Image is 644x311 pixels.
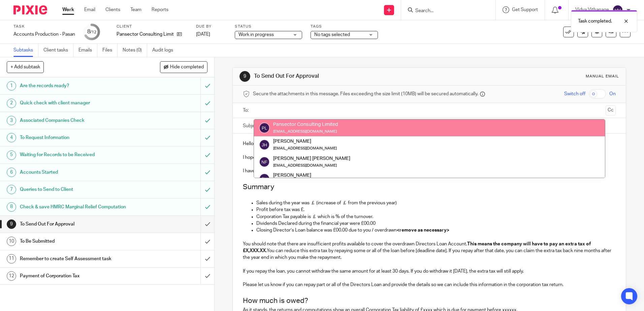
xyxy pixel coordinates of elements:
label: Due by [196,24,226,29]
span: On [609,91,616,97]
div: 2 [7,99,16,108]
div: 4 [7,133,16,142]
h2: How much is owed? [243,295,615,307]
small: [EMAIL_ADDRESS][DOMAIN_NAME] [273,146,337,150]
button: Hide completed [160,61,207,73]
img: svg%3E [259,139,270,150]
div: [PERSON_NAME] [PERSON_NAME] [273,155,350,162]
small: [EMAIL_ADDRESS][DOMAIN_NAME] [273,130,337,133]
span: [DATE] [196,32,210,37]
h1: Are the records ready? [20,81,136,91]
button: + Add subtask [7,61,44,73]
div: 8 [7,202,16,212]
h1: To Send Out For Approval [20,219,136,229]
h1: Queries to Send to Client [20,184,136,195]
p: Profit before tax was £. [256,206,615,213]
div: 5 [7,150,16,160]
a: Emails [78,44,97,57]
span: Work in progress [238,32,274,37]
a: Subtasks [13,44,38,57]
h1: Associated Companies Check [20,115,136,126]
p: I have now completed work on your Company's Accounts, CT600 Tax Returns and Corporation Tax Compu... [243,168,615,174]
p: Pansector Consulting Limited [117,31,173,38]
label: Client [117,24,188,29]
a: Reports [152,6,168,13]
h1: Payment of Corporation Tax [20,271,136,281]
p: Dividends Declared during the financial year were £00.00 [256,220,615,227]
h1: To Request Information [20,133,136,143]
label: Tags [311,24,378,29]
h1: Quick check with client manager [20,98,136,108]
h1: Accounts Started [20,167,136,177]
small: /12 [90,30,96,34]
p: Sales during the year was ￡ (increase of ￡ from the previous year) [256,200,615,206]
img: svg%3E [259,157,270,167]
label: Status [235,24,302,29]
p: If you repay the loan, you cannot withdraw the same amount for at least 30 days. If you do withdr... [243,268,615,275]
p: You should note that there are insufficient profits available to cover the overdrawn Directors Lo... [243,241,615,261]
img: svg%3E [612,5,623,15]
div: Manual email [586,74,619,79]
a: Client tasks [43,44,73,57]
div: [PERSON_NAME] [273,138,337,145]
div: Pansector Consulting Limited [273,121,338,128]
div: 6 [7,168,16,177]
small: [EMAIL_ADDRESS][DOMAIN_NAME] [273,164,337,167]
span: Hide completed [170,65,204,70]
p: Task completed. [578,18,612,25]
p: Corporation Tax payable is ￡ which is % of the turnover. [256,213,615,220]
h1: Remember to create Self Assessment task [20,254,136,264]
div: 8 [87,28,96,36]
label: Subject: [243,123,260,129]
h2: Summary [243,181,615,193]
span: Secure the attachments in this message. Files exceeding the size limit (10MB) will be secured aut... [253,91,478,97]
h1: To Send Out For Approval [254,73,444,80]
p: Please let us know if you can repay part or all of the Directors Loan and provide the details so ... [243,281,615,288]
span: No tags selected [314,32,350,37]
div: 3 [7,116,16,125]
img: svg%3E [259,123,270,133]
div: [PERSON_NAME] [273,172,367,179]
p: Closing Director’s Loan balance was £00.00 due to you / overdrawn [256,227,615,234]
div: 9 [7,219,16,229]
div: 11 [7,254,16,264]
div: 10 [7,237,16,246]
h1: To Be Submitted [20,236,136,246]
img: svg%3E [259,173,270,184]
img: Pixie [13,5,47,14]
div: 1 [7,81,16,91]
button: Cc [606,105,616,115]
a: Files [102,44,118,57]
a: Work [62,6,74,13]
p: Hello [[Contact: Greeting]], [243,140,615,147]
div: 12 [7,271,16,281]
label: To: [243,107,250,114]
strong: <remove as necessary> [397,228,449,233]
label: Task [13,24,75,29]
div: Accounts Production - Pasan [13,31,75,38]
a: Audit logs [152,44,178,57]
h1: Waiting for Records to be Received [20,150,136,160]
p: I hope you are well. [243,154,615,161]
a: Clients [105,6,120,13]
a: Email [84,6,95,13]
span: Switch off [564,91,585,97]
a: Notes (0) [123,44,147,57]
h1: Check & save HMRC Marginal Relief Computation [20,202,136,212]
div: 9 [239,71,250,82]
a: Team [130,6,141,13]
div: 7 [7,185,16,194]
